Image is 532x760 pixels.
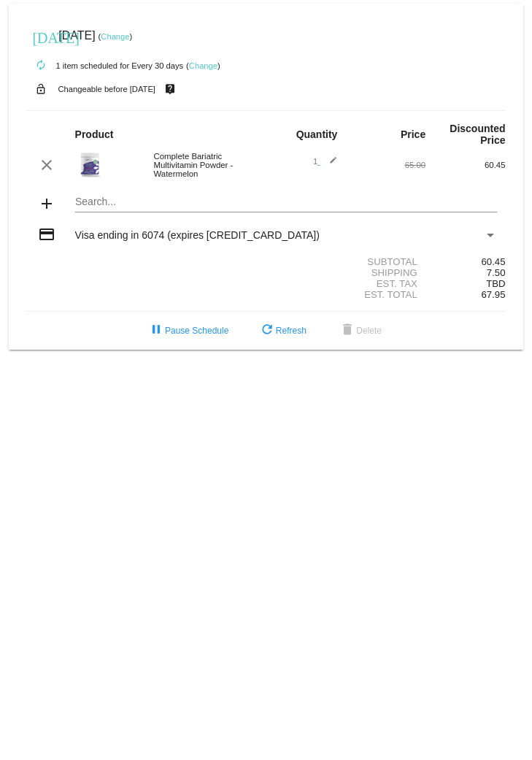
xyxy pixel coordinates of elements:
[487,267,506,278] span: 7.50
[247,318,318,344] button: Refresh
[258,322,276,339] mat-icon: refresh
[266,289,425,300] div: Est. Total
[320,156,337,174] mat-icon: edit
[75,196,498,208] input: Search...
[38,226,55,243] mat-icon: credit_card
[75,229,498,241] mat-select: Payment Method
[339,326,382,336] span: Delete
[146,152,266,178] div: Complete Bariatric Multivitamin Powder - Watermelon
[186,61,220,70] small: ( )
[99,32,133,41] small: ( )
[26,61,183,70] small: 1 item scheduled for Every 30 days
[32,57,50,74] mat-icon: autorenew
[58,85,155,93] small: Changeable before [DATE]
[346,161,425,169] div: 65.00
[32,28,50,45] mat-icon: [DATE]
[401,128,425,140] strong: Price
[75,128,114,140] strong: Product
[339,322,356,339] mat-icon: delete
[327,318,393,344] button: Delete
[266,278,425,289] div: Est. Tax
[296,128,338,140] strong: Quantity
[266,256,425,267] div: Subtotal
[425,161,505,169] div: 60.45
[482,289,506,300] span: 67.95
[147,322,165,339] mat-icon: pause
[189,61,217,70] a: Change
[38,195,55,212] mat-icon: add
[147,326,228,336] span: Pause Schedule
[313,157,338,166] span: 1
[75,150,104,179] img: Watermelon-tr-1-1.png
[450,123,505,146] strong: Discounted Price
[486,278,505,289] span: TBD
[425,256,505,267] div: 60.45
[136,318,240,344] button: Pause Schedule
[258,326,307,336] span: Refresh
[101,32,129,41] a: Change
[266,267,425,278] div: Shipping
[75,229,320,241] span: Visa ending in 6074 (expires [CREDIT_CARD_DATA])
[38,156,55,174] mat-icon: clear
[32,80,50,99] mat-icon: lock_open
[161,80,179,99] mat-icon: live_help
[58,29,95,42] span: [DATE]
